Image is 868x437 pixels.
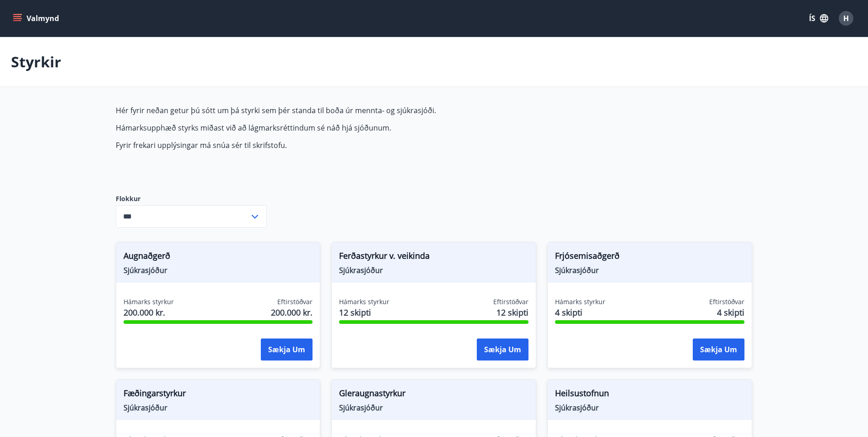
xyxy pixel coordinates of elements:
span: Frjósemisaðgerð [555,250,744,265]
span: Gleraugnastyrkur [339,387,528,403]
button: menu [11,10,63,27]
span: Hámarks styrkur [555,297,605,306]
button: Sækja um [261,339,313,361]
span: Sjúkrasjóður [339,265,528,275]
span: 200.000 kr. [271,306,313,318]
label: Flokkur [116,194,267,203]
button: Sækja um [477,339,528,361]
span: Hámarks styrkur [339,297,389,306]
span: Eftirstöðvar [493,297,528,306]
span: Sjúkrasjóður [555,265,744,275]
button: H [835,7,857,29]
span: Sjúkrasjóður [124,265,313,275]
span: Sjúkrasjóður [339,403,528,413]
p: Hámarksupphæð styrks miðast við að lágmarksréttindum sé náð hjá sjóðunum. [116,123,548,133]
span: Sjúkrasjóður [124,403,313,413]
span: H [843,13,849,23]
span: Eftirstöðvar [709,297,744,306]
span: Hámarks styrkur [124,297,174,306]
span: 200.000 kr. [124,306,174,318]
span: Ferðastyrkur v. veikinda [339,250,528,265]
span: 12 skipti [496,306,528,318]
span: 4 skipti [717,306,744,318]
p: Fyrir frekari upplýsingar má snúa sér til skrifstofu. [116,140,548,150]
span: Eftirstöðvar [277,297,313,306]
span: Fæðingarstyrkur [124,387,313,403]
span: Sjúkrasjóður [555,403,744,413]
span: Augnaðgerð [124,250,313,265]
span: 12 skipti [339,306,389,318]
button: Sækja um [693,339,744,361]
button: ÍS [804,10,833,27]
p: Styrkir [11,52,61,72]
span: Heilsustofnun [555,387,744,403]
p: Hér fyrir neðan getur þú sótt um þá styrki sem þér standa til boða úr mennta- og sjúkrasjóði. [116,105,548,115]
span: 4 skipti [555,306,605,318]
